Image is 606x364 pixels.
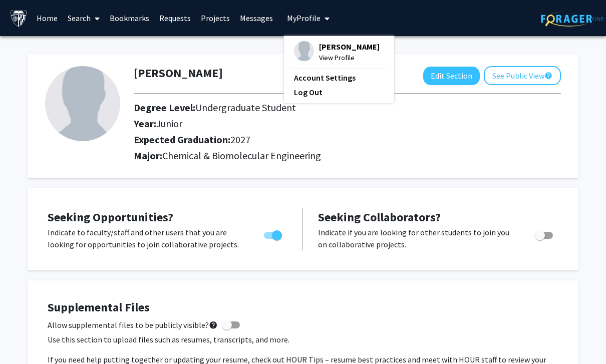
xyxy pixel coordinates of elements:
[48,333,558,345] p: Use this section to upload files such as resumes, transcripts, and more.
[294,72,384,84] a: Account Settings
[154,1,196,36] a: Requests
[423,67,480,85] button: Edit Section
[45,66,120,141] img: Profile Picture
[156,117,182,130] span: Junior
[48,209,173,225] span: Seeking Opportunities?
[541,11,603,27] img: ForagerOne Logo
[10,10,28,27] img: Johns Hopkins University Logo
[260,226,287,241] div: Toggle
[48,226,245,250] p: Indicate to faculty/staff and other users that you are looking for opportunities to join collabor...
[209,319,218,331] mat-icon: help
[48,319,218,331] span: Allow supplemental files to be publicly visible?
[319,41,380,52] span: [PERSON_NAME]
[134,66,223,81] h1: [PERSON_NAME]
[230,133,250,146] span: 2027
[294,41,380,63] div: Profile Picture[PERSON_NAME]View Profile
[48,300,558,315] h4: Supplemental Files
[134,102,491,114] h2: Degree Level:
[318,209,441,225] span: Seeking Collaborators?
[484,66,561,85] button: See Public View
[134,118,491,130] h2: Year:
[287,13,321,23] span: My Profile
[294,86,384,98] a: Log Out
[162,149,321,162] span: Chemical & Biomolecular Engineering
[134,134,491,146] h2: Expected Graduation:
[32,1,63,36] a: Home
[196,1,235,36] a: Projects
[105,1,154,36] a: Bookmarks
[235,1,278,36] a: Messages
[8,319,43,356] iframe: Chat
[531,226,558,241] div: Toggle
[544,70,552,82] mat-icon: help
[319,52,380,63] span: View Profile
[63,1,105,36] a: Search
[294,41,314,61] img: Profile Picture
[195,101,296,114] span: Undergraduate Student
[134,150,561,162] h2: Major:
[318,226,516,250] p: Indicate if you are looking for other students to join you on collaborative projects.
